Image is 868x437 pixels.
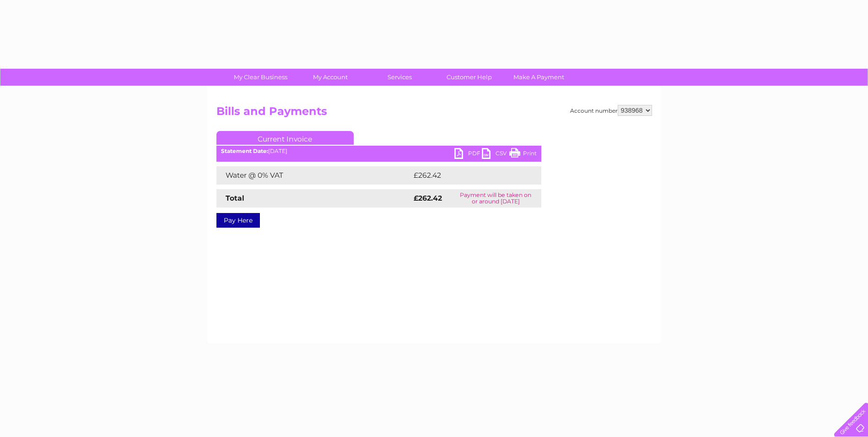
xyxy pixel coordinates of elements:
[509,148,537,161] a: Print
[431,69,507,86] a: Customer Help
[226,194,244,202] strong: Total
[216,148,541,154] div: [DATE]
[362,69,437,86] a: Services
[454,148,482,161] a: PDF
[450,189,541,208] td: Payment will be taken on or around [DATE]
[482,148,509,161] a: CSV
[216,166,411,185] td: Water @ 0% VAT
[411,166,525,185] td: £262.42
[414,194,442,202] strong: £262.42
[570,105,652,116] div: Account number
[216,131,354,145] a: Current Invoice
[216,213,260,228] a: Pay Here
[292,69,368,86] a: My Account
[221,147,268,154] b: Statement Date:
[501,69,577,86] a: Make A Payment
[216,105,652,122] h2: Bills and Payments
[223,69,298,86] a: My Clear Business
